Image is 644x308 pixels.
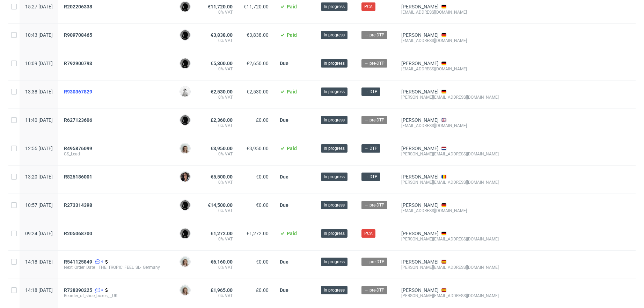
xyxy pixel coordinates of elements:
span: → DTP [364,89,378,95]
span: → pre-DTP [364,32,385,38]
div: [EMAIL_ADDRESS][DOMAIN_NAME] [401,66,499,72]
img: Dawid Urbanowicz [180,2,190,12]
span: In progress [324,89,345,95]
span: £0.00 [256,117,269,123]
span: R825186001 [64,174,92,180]
span: 0% VAT [207,180,233,185]
span: 0% VAT [207,66,233,72]
a: R273314398 [64,202,94,208]
span: €11,720.00 [208,4,233,9]
span: Due [280,259,288,265]
span: Paid [287,4,297,9]
a: R627123606 [64,117,94,123]
div: [PERSON_NAME][EMAIL_ADDRESS][DOMAIN_NAME] [401,151,499,157]
span: R202206338 [64,4,92,9]
span: Due [280,287,288,293]
span: 09:24 [DATE] [25,231,53,236]
img: Moreno Martinez Cristina [180,172,190,182]
a: 4 [94,287,103,293]
span: 13:20 [DATE] [25,174,53,180]
a: [PERSON_NAME] [401,117,439,123]
div: [PERSON_NAME][EMAIL_ADDRESS][DOMAIN_NAME] [401,94,499,100]
a: [PERSON_NAME] [401,231,439,236]
span: 0% VAT [207,123,233,128]
span: In progress [324,145,345,152]
span: 0% VAT [207,208,233,213]
span: Due [280,61,288,66]
span: €5,300.00 [211,61,233,66]
span: R495876099 [64,146,92,151]
span: 11:40 [DATE] [25,117,53,123]
a: R738390225 [64,287,94,293]
span: 13:38 [DATE] [25,89,53,94]
span: 0% VAT [207,9,233,15]
span: £1,965.00 [211,287,233,293]
span: Next_Order_Date__THE_TROPIC_FEEL_SL-_Germany [64,265,168,270]
span: £2,360.00 [211,117,233,123]
span: €1,272.00 [247,231,269,236]
a: [PERSON_NAME] [401,259,439,265]
span: 0% VAT [207,38,233,43]
span: R930367829 [64,89,92,94]
a: R202206338 [64,4,94,9]
span: Reorder_of_shoe_boxes_-_UK [64,293,168,299]
span: 4 [101,259,103,265]
img: Dawid Urbanowicz [180,115,190,125]
span: 10:43 [DATE] [25,32,53,38]
span: In progress [324,117,345,123]
a: [PERSON_NAME] [401,287,439,293]
span: €14,500.00 [208,202,233,208]
a: [PERSON_NAME] [401,202,439,208]
img: Monika Poźniak [180,285,190,295]
span: PCA [364,3,373,10]
a: R792900793 [64,61,94,66]
a: R825186001 [64,174,94,180]
span: €2,530.00 [211,89,233,94]
span: → DTP [364,174,378,180]
img: Dawid Urbanowicz [180,200,190,210]
span: €0.00 [256,174,269,180]
span: 14:18 [DATE] [25,259,53,265]
span: CS_Lead [64,151,168,157]
span: In progress [324,32,345,38]
a: [PERSON_NAME] [401,174,439,180]
a: R205068700 [64,231,94,236]
a: [PERSON_NAME] [401,4,439,9]
img: Dudek Mariola [180,87,190,97]
span: PCA [364,230,373,237]
div: [PERSON_NAME][EMAIL_ADDRESS][DOMAIN_NAME] [401,180,499,185]
span: €6,160.00 [211,259,233,265]
span: 15:27 [DATE] [25,4,53,9]
span: Paid [287,89,297,94]
img: Monika Poźniak [180,143,190,153]
span: → pre-DTP [364,287,385,293]
span: 12:55 [DATE] [25,146,53,151]
span: In progress [324,174,345,180]
div: [PERSON_NAME][EMAIL_ADDRESS][DOMAIN_NAME] [401,236,499,242]
a: [PERSON_NAME] [401,89,439,94]
span: 0% VAT [207,293,233,299]
span: €5,500.00 [211,174,233,180]
img: Dawid Urbanowicz [180,229,190,238]
a: R909708465 [64,32,94,38]
a: [PERSON_NAME] [401,61,439,66]
img: Dawid Urbanowicz [180,58,190,68]
a: [PERSON_NAME] [401,146,439,151]
span: In progress [324,259,345,265]
span: R909708465 [64,32,92,38]
span: In progress [324,3,345,10]
img: Dawid Urbanowicz [180,30,190,40]
span: → pre-DTP [364,117,385,123]
div: [EMAIL_ADDRESS][DOMAIN_NAME] [401,9,499,15]
span: €2,530.00 [247,89,269,94]
span: €0.00 [256,259,269,265]
a: [PERSON_NAME] [401,32,439,38]
span: €1,272.00 [211,231,233,236]
img: Monika Poźniak [180,257,190,267]
span: €3,838.00 [247,32,269,38]
span: €3,950.00 [211,146,233,151]
span: Due [280,202,288,208]
div: [PERSON_NAME][EMAIL_ADDRESS][DOMAIN_NAME] [401,293,499,299]
a: R495876099 [64,146,94,151]
a: 4 [94,259,103,265]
